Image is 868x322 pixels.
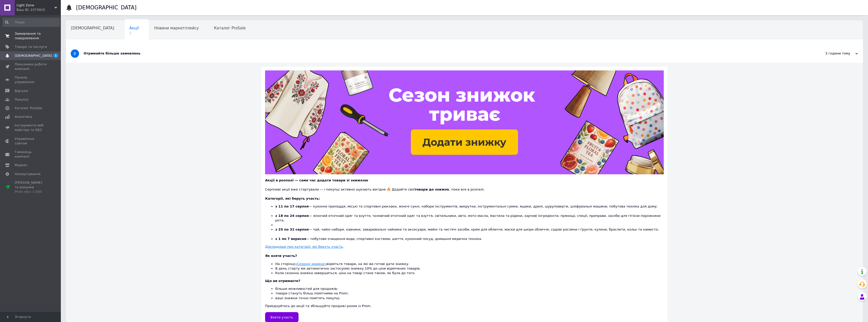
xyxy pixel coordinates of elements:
[275,214,309,218] b: з 18 по 24 серпня
[275,291,664,296] li: товари стануть більш помітними на Prom;
[275,237,306,241] b: з 1 по 7 вересня
[265,245,344,249] a: Докладніше про категорії, які беруть участь.
[275,204,309,208] b: з 11 по 17 серпня
[15,89,28,93] span: Відгуки
[275,271,664,275] li: Коли сезонна знижка завершиться, ціна на товар стане такою, як була до того.
[265,197,320,200] b: Категорії, які беруть участь:
[275,266,664,271] li: В день старту ми автоматично застосуємо знижку 10% до ціни відмічених товарів.
[275,287,664,291] li: більше можливостей для продажів;
[275,262,664,266] li: На сторінці відмітьте товари, на які ви готові дати знижку.
[275,228,309,231] b: з 25 по 31 серпня
[265,279,300,283] b: Що ви отримаєте?
[16,3,54,8] span: Light Zone
[265,183,664,192] div: Серпневі акції вже стартували — і покупці активно шукають вигідне 🔥 Додайте свої , поки все в роз...
[265,279,664,308] div: Приєднуйтесь до акції та збільшуйте продажі разом із Prom.
[15,190,47,194] div: Prom мікс 1 000
[265,178,368,182] b: Акції в розпалі — саме час додати товари зі знижкою
[15,31,47,41] span: Замовлення та повідомлення
[15,53,52,58] span: [DEMOGRAPHIC_DATA]
[15,163,28,167] span: Маркет
[154,26,199,30] span: Новини маркетплейсу
[275,227,664,236] li: — чай, чайні набори, кавники, заварювальні чайники та аксесуари, мийні та чистячі засоби, крем дл...
[15,75,47,84] span: Панель управління
[76,5,137,11] h1: [DEMOGRAPHIC_DATA]
[15,180,47,194] span: [PERSON_NAME] та рахунки
[295,262,326,266] a: «Сезонні знижки»
[84,51,807,56] div: Отримайте більше замовлень
[15,45,47,49] span: Товари та послуги
[265,254,297,258] b: Як взяти участь?
[15,115,32,119] span: Аналітика
[275,237,664,241] li: — побутове очищення води, спортивні костюми, шиття, кухонний посуд, домашня медична техніка.
[71,26,114,30] span: [DEMOGRAPHIC_DATA]
[265,245,343,249] u: Докладніше про категорії, які беруть участь
[130,26,139,30] span: Акції
[15,172,41,176] span: Налаштування
[3,18,60,27] input: Пошук
[275,214,664,223] li: — жіночий етнічний одяг та взуття, чоловічий етнічний одяг та взуття, світильники, авто, мото мас...
[270,315,293,319] span: Взяти участь
[15,106,42,110] span: Каталог ProSale
[275,296,664,300] li: ваші знижки точно помітять покупці.
[807,51,858,56] div: 3 години тому
[214,26,246,30] span: Каталог ProSale
[15,150,47,159] span: Гаманець компанії
[15,97,28,102] span: Покупці
[15,123,47,132] span: Інструменти веб-майстра та SEO
[275,204,664,213] li: — кухонне приладдя, міські та спортивні рюкзаки, жіночі сукні, набори інструментів, викрутки, інс...
[53,53,58,58] span: 1
[130,31,139,35] span: 1
[15,62,47,71] span: Показники роботи компанії
[16,8,61,12] div: Ваш ID: 2373915
[15,137,47,146] span: Управління сайтом
[415,187,449,191] b: товари до знижок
